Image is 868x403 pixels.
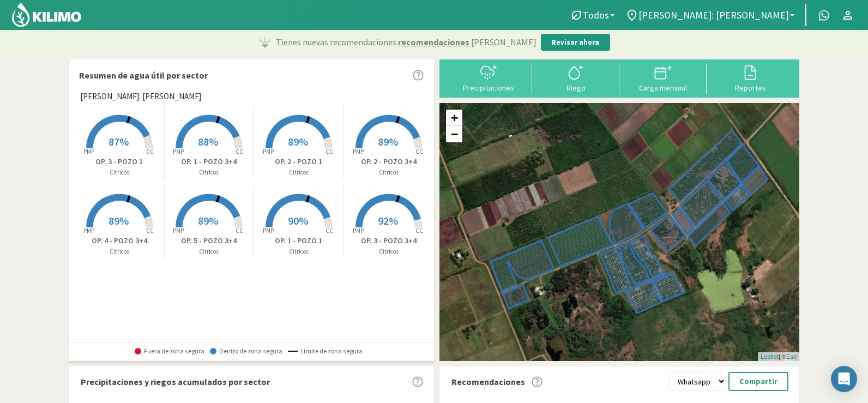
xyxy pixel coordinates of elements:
[173,227,184,234] tspan: PMP
[541,34,610,51] button: Revisar ahora
[75,247,164,256] p: Citricos
[198,135,218,148] span: 88%
[75,168,164,177] p: Citricos
[532,63,619,92] button: Riego
[831,366,857,392] div: Open Intercom Messenger
[378,214,398,227] span: 92%
[80,91,201,103] span: [PERSON_NAME]: [PERSON_NAME]
[146,227,154,234] tspan: CC
[344,235,434,246] p: OP. 3 - POZO 3+4
[583,9,609,21] span: Todos
[344,156,434,167] p: OP. 2 - POZO 3+4
[378,135,398,148] span: 89%
[75,156,164,167] p: OP. 3 - POZO 1
[710,84,791,92] div: Reportes
[448,84,529,92] div: Precipitaciones
[165,247,254,256] p: Citricos
[325,227,333,234] tspan: CC
[728,372,788,391] button: Compartir
[263,148,274,155] tspan: PMP
[446,126,462,142] a: Zoom out
[353,227,364,234] tspan: PMP
[165,235,254,246] p: OP. 5 - POZO 3+4
[254,168,343,177] p: Citricos
[108,214,129,227] span: 89%
[173,148,184,155] tspan: PMP
[619,63,707,92] button: Carga mensual
[446,110,462,126] a: Zoom in
[210,347,282,355] span: Dentro de zona segura
[254,156,343,167] p: OP. 2 - POZO 1
[198,214,218,227] span: 89%
[552,37,599,48] p: Revisar ahora
[108,135,129,148] span: 87%
[165,156,254,167] p: OP. 1 - POZO 3+4
[325,148,333,155] tspan: CC
[236,227,244,234] tspan: CC
[83,148,94,155] tspan: PMP
[288,135,308,148] span: 89%
[786,353,797,360] a: Esri
[254,247,343,256] p: Citricos
[11,2,82,28] img: Kilimo
[451,375,525,388] p: Recomendaciones
[344,168,434,177] p: Citricos
[739,375,777,388] p: Compartir
[445,63,532,92] button: Precipitaciones
[79,69,208,82] p: Resumen de agua útil por sector
[415,227,423,234] tspan: CC
[288,214,308,227] span: 90%
[535,84,616,92] div: Riego
[165,168,254,177] p: Citricos
[398,35,469,49] span: recomendaciones
[81,375,270,388] p: Precipitaciones y riegos acumulados por sector
[471,35,537,49] span: [PERSON_NAME]
[761,353,779,360] a: Leaflet
[415,148,423,155] tspan: CC
[276,35,537,49] p: Tienes nuevas recomendaciones
[135,347,204,355] span: Fuera de zona segura
[254,235,343,246] p: OP. 1 - POZO 1
[623,84,703,92] div: Carga mensual
[83,227,94,234] tspan: PMP
[146,148,154,155] tspan: CC
[353,148,364,155] tspan: PMP
[758,352,799,362] div: | ©
[638,9,789,21] span: [PERSON_NAME]: [PERSON_NAME]
[75,235,164,246] p: OP. 4 - POZO 3+4
[236,148,244,155] tspan: CC
[263,227,274,234] tspan: PMP
[707,63,794,92] button: Reportes
[288,347,363,355] span: Límite de zona segura
[344,247,434,256] p: Citricos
